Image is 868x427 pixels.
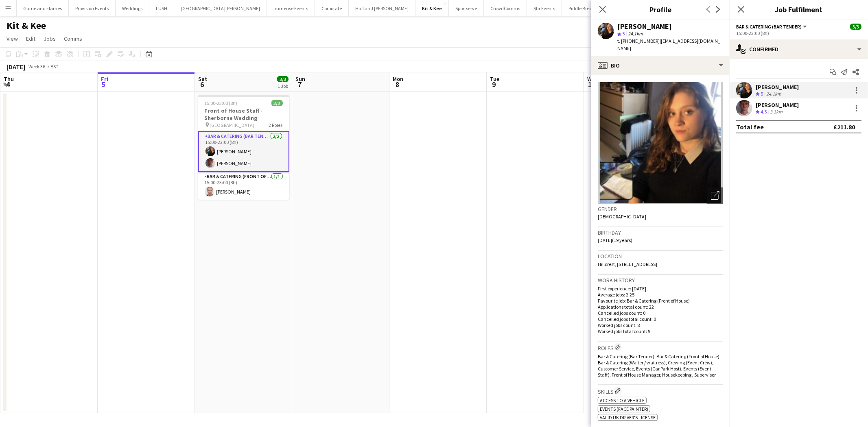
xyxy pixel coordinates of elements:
span: Wed [587,75,598,83]
div: BST [50,63,59,70]
button: Piddle Brewery [562,0,606,16]
span: 9 [489,80,499,89]
div: Bio [591,56,730,75]
h3: Job Fulfilment [730,4,868,15]
button: Hall and [PERSON_NAME] [349,0,415,16]
span: 2 Roles [269,122,283,128]
span: Access to a vehicle [600,397,645,403]
h3: Work history [598,277,723,284]
div: 24.1km [765,91,783,98]
div: 3.3km [768,109,784,115]
p: Cancelled jobs count: 0 [598,310,723,316]
p: Favourite job: Bar & Catering (Front of House) [598,298,723,304]
span: Fri [101,75,108,83]
div: [DATE] [7,63,25,71]
a: Edit [23,33,39,44]
button: Sportserve [449,0,484,16]
span: 4 [2,80,14,89]
div: Open photos pop-in [707,187,723,204]
span: [GEOGRAPHIC_DATA] [210,122,255,128]
button: Game and Flames [17,0,69,16]
div: 15:00-23:00 (8h) [736,30,861,36]
h3: Birthday [598,229,723,236]
span: View [7,35,18,42]
span: Edit [26,35,35,42]
div: [PERSON_NAME] [756,101,799,109]
span: Tue [490,75,499,83]
app-job-card: 15:00-23:00 (8h)3/3Front of House Staff - Sherborne Wedding [GEOGRAPHIC_DATA]2 RolesBar & Caterin... [198,95,289,200]
p: First experience: [DATE] [598,285,723,292]
span: 8 [391,80,403,89]
span: Sun [295,75,305,83]
span: Sat [198,75,207,83]
button: [GEOGRAPHIC_DATA][PERSON_NAME] [174,0,267,16]
span: Thu [4,75,14,83]
div: [PERSON_NAME] [756,83,799,91]
div: Total fee [736,123,764,131]
div: [PERSON_NAME] [617,23,672,30]
h3: Profile [591,4,730,15]
p: Cancelled jobs total count: 0 [598,316,723,322]
span: Comms [64,35,82,42]
span: Bar & Catering (Bar Tender), Bar & Catering (Front of House), Bar & Catering (Waiter / waitress),... [598,353,721,378]
span: 15:00-23:00 (8h) [205,100,238,106]
span: 3/3 [271,100,283,106]
button: Bar & Catering (Bar Tender) [736,24,808,30]
span: 5 [100,80,108,89]
span: Bar & Catering (Bar Tender) [736,24,802,30]
p: Applications total count: 22 [598,304,723,310]
span: Events (Face painter) [600,406,648,412]
a: View [3,33,21,44]
div: 1 Job [278,83,288,89]
span: Hillcrest, [STREET_ADDRESS] [598,261,657,267]
div: £211.80 [833,123,855,131]
h3: Front of House Staff - Sherborne Wedding [198,107,289,122]
img: Crew avatar or photo [598,82,723,204]
div: Confirmed [730,39,868,59]
button: Provision Events [69,0,116,16]
button: Corporate [315,0,349,16]
p: Worked jobs total count: 9 [598,328,723,334]
span: 3/3 [850,24,861,30]
a: Jobs [40,33,59,44]
button: Weddings [116,0,149,16]
span: Jobs [44,35,56,42]
p: Average jobs: 2.25 [598,292,723,298]
button: LUSH [149,0,174,16]
span: 6 [197,80,207,89]
a: Comms [61,33,85,44]
span: t. [PHONE_NUMBER] [617,38,660,44]
h3: Roles [598,343,723,352]
h3: Skills [598,387,723,395]
span: Week 36 [27,63,47,70]
span: 24.1km [626,30,645,37]
button: Stir Events [527,0,562,16]
button: Immense Events [267,0,315,16]
app-card-role: Bar & Catering (Bar Tender)2/215:00-23:00 (8h)[PERSON_NAME][PERSON_NAME] [198,131,289,172]
span: 4.5 [761,109,767,115]
span: 5 [761,91,763,97]
p: Worked jobs count: 8 [598,322,723,328]
app-card-role: Bar & Catering (Front of House)1/115:00-23:00 (8h)[PERSON_NAME] [198,172,289,200]
span: 3/3 [277,76,289,82]
span: [DATE] (19 years) [598,237,632,243]
span: 5 [622,30,625,37]
button: CrowdComms [484,0,527,16]
span: 7 [294,80,305,89]
h3: Gender [598,205,723,213]
span: 10 [586,80,598,89]
button: Kit & Kee [415,0,449,16]
span: Mon [393,75,403,83]
span: | [EMAIL_ADDRESS][DOMAIN_NAME] [617,38,720,51]
span: Valid UK driver's license [600,414,656,420]
h3: Location [598,253,723,260]
span: [DEMOGRAPHIC_DATA] [598,213,646,220]
h1: Kit & Kee [7,20,46,32]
